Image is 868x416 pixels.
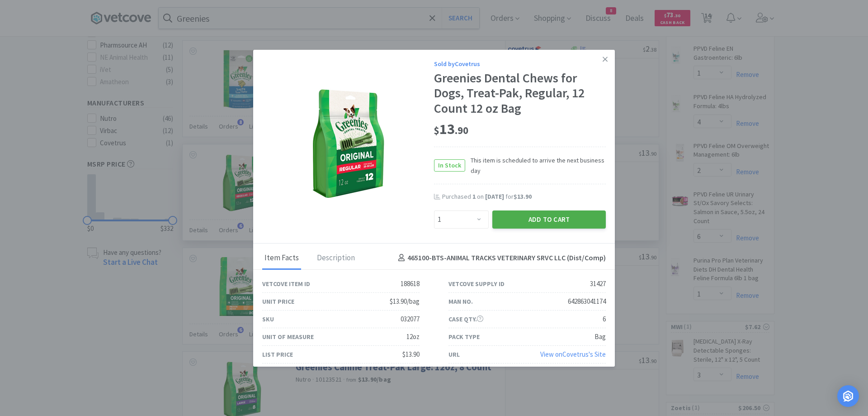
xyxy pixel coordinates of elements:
span: . 90 [455,124,468,137]
div: Purchased on for [442,192,606,201]
div: Pack Type [448,332,480,342]
div: List Price [262,349,293,359]
div: $13.90 [402,349,420,360]
span: $ [434,124,439,137]
div: 12oz [406,331,420,342]
div: Unit of Measure [262,332,314,342]
div: 6 [603,314,606,325]
div: $13.90/bag [390,296,420,307]
img: 0579ef65e61846eab0336a68a4d25f23_31427.png [310,87,387,200]
span: $13.90 [514,192,532,201]
div: Vetcove Item ID [262,279,310,289]
span: In Stock [434,160,465,171]
span: 1 [472,192,476,201]
div: Bag [594,331,606,342]
div: 032077 [401,314,420,325]
span: 13 [434,120,468,138]
div: Unit Price [262,296,294,306]
div: Case Qty. [448,314,483,324]
div: 642863041174 [568,296,606,307]
div: Item Facts [262,247,301,270]
div: Sold by Covetrus [434,59,606,69]
div: 31427 [590,278,606,289]
div: URL [448,349,460,359]
div: 188618 [401,278,420,289]
div: Greenies Dental Chews for Dogs, Treat-Pak, Regular, 12 Count 12 oz Bag [434,71,606,116]
div: Man No. [448,296,473,306]
a: View onCovetrus's Site [540,350,606,359]
span: [DATE] [485,192,504,201]
h4: 465100-BTS - ANIMAL TRACKS VETERINARY SRVC LLC (Dist/Comp) [395,252,606,264]
div: SKU [262,314,274,324]
div: Open Intercom Messenger [837,385,859,407]
button: Add to Cart [492,210,606,229]
span: This item is scheduled to arrive the next business day [465,155,606,176]
div: Vetcove Supply ID [448,279,505,289]
div: Description [315,247,357,270]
